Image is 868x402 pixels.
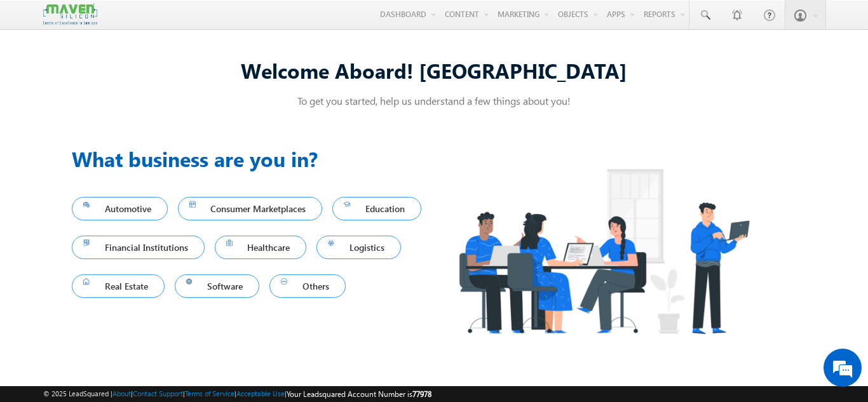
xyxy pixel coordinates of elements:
[186,278,248,295] span: Software
[83,200,156,217] span: Automotive
[226,239,295,256] span: Healthcare
[72,94,796,107] p: To get you started, help us understand a few things about you!
[434,144,773,359] img: Industry.png
[185,389,234,398] a: Terms of Service
[72,144,434,174] h3: What business are you in?
[83,278,153,295] span: Real Estate
[83,239,193,256] span: Financial Institutions
[287,389,431,399] span: Your Leadsquared Account Number is
[236,389,285,398] a: Acceptable Use
[43,388,431,400] span: © 2025 LeadSquared | | | | |
[72,57,796,84] div: Welcome Aboard! [GEOGRAPHIC_DATA]
[189,200,311,217] span: Consumer Marketplaces
[328,239,390,256] span: Logistics
[412,389,431,399] span: 77978
[112,389,131,398] a: About
[43,3,97,25] img: Custom Logo
[344,200,410,217] span: Education
[133,389,183,398] a: Contact Support
[281,278,334,295] span: Others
